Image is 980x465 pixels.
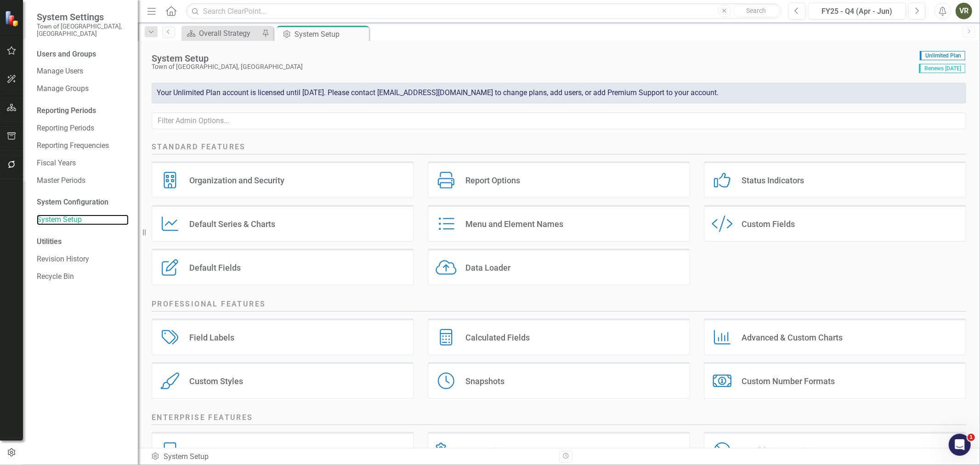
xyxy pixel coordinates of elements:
[152,299,966,312] h2: Professional Features
[189,219,275,229] div: Default Series & Charts
[189,376,243,386] div: Custom Styles
[37,158,129,169] a: Fiscal Years
[186,3,782,19] input: Search ClearPoint...
[742,175,804,186] div: Status Indicators
[742,332,843,343] div: Advanced & Custom Charts
[5,11,21,27] img: ClearPoint Strategy
[152,142,966,154] h2: Standard Features
[37,66,129,77] a: Manage Users
[189,332,234,343] div: Field Labels
[152,413,966,425] h2: Enterprise Features
[968,434,975,441] span: 1
[37,106,129,116] div: Reporting Periods
[295,28,367,40] div: System Setup
[465,446,510,456] div: Integrations
[37,141,129,151] a: Reporting Frequencies
[37,254,129,265] a: Revision History
[465,175,520,186] div: Report Options
[949,434,971,456] iframe: Intercom live chat
[37,49,129,60] div: Users and Groups
[808,3,906,19] button: FY25 - Q4 (Apr - Jun)
[151,452,552,462] div: System Setup
[37,197,129,208] div: System Configuration
[189,446,207,456] div: Tags
[742,219,795,229] div: Custom Fields
[152,113,966,130] input: Filter Admin Options...
[742,446,827,456] div: IP Address Restrictions
[465,262,510,273] div: Data Loader
[199,28,260,39] div: Overall Strategy
[37,11,129,23] span: System Settings
[37,23,129,38] small: Town of [GEOGRAPHIC_DATA], [GEOGRAPHIC_DATA]
[152,53,914,63] div: System Setup
[746,7,766,14] span: Search
[919,64,965,73] span: Renews [DATE]
[956,3,972,19] button: VR
[811,6,903,17] div: FY25 - Q4 (Apr - Jun)
[465,219,563,229] div: Menu and Element Names
[920,51,965,60] span: Unlimited Plan
[742,376,835,386] div: Custom Number Formats
[37,237,129,247] div: Utilities
[184,28,260,39] a: Overall Strategy
[189,175,284,186] div: Organization and Security
[37,123,129,134] a: Reporting Periods
[465,332,530,343] div: Calculated Fields
[733,5,779,17] button: Search
[37,84,129,94] a: Manage Groups
[37,215,129,225] a: System Setup
[189,262,241,273] div: Default Fields
[465,376,504,386] div: Snapshots
[152,83,966,103] div: Your Unlimited Plan account is licensed until [DATE]. Please contact [EMAIL_ADDRESS][DOMAIN_NAME]...
[37,272,129,282] a: Recycle Bin
[152,63,914,70] div: Town of [GEOGRAPHIC_DATA], [GEOGRAPHIC_DATA]
[37,176,129,186] a: Master Periods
